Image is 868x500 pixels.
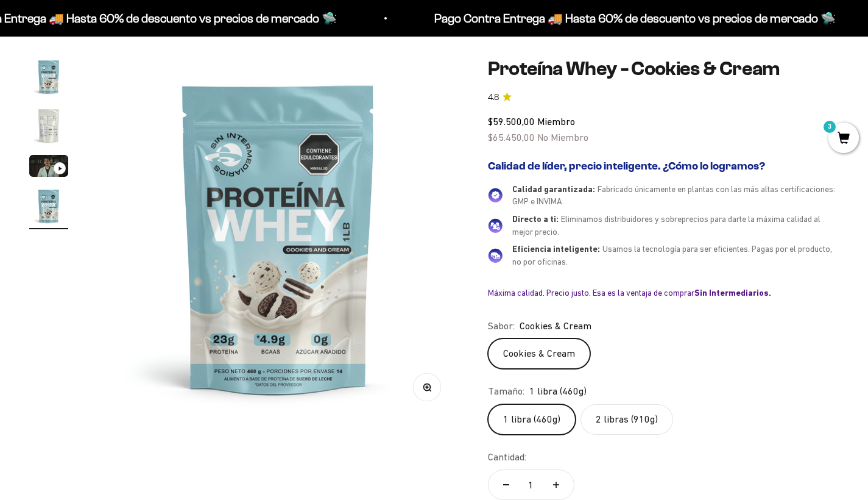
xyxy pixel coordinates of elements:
[488,91,499,104] span: 4.8
[488,248,503,263] img: Eficiencia inteligente
[520,318,591,334] span: Cookies & Cream
[537,116,575,127] span: Miembro
[488,160,839,173] h2: Calidad de líder, precio inteligente. ¿Cómo lo logramos?
[488,188,503,202] img: Calidad garantizada
[489,470,524,499] button: Reducir cantidad
[29,106,68,149] button: Ir al artículo 2
[433,9,834,28] p: Pago Contra Entrega 🚚 Hasta 60% de descuento vs precios de mercado 🛸
[822,120,837,134] mark: 3
[488,449,526,465] label: Cantidad:
[512,244,600,254] span: Eficiencia inteligente:
[29,155,68,180] button: Ir al artículo 3
[538,470,574,499] button: Aumentar cantidad
[98,57,459,419] img: Proteína Whey - Cookies & Cream
[488,91,839,104] a: 4.84.8 de 5.0 estrellas
[488,116,535,127] span: $59.500,00
[512,244,832,266] span: Usamos la tecnología para ser eficientes. Pagas por el producto, no por oficinas.
[488,218,503,233] img: Directo a ti
[529,384,587,399] span: 1 libra (460g)
[537,132,588,143] span: No Miembro
[512,214,559,224] span: Directo a ti:
[29,57,68,100] button: Ir al artículo 1
[29,187,68,226] img: Proteína Whey - Cookies & Cream
[512,184,595,194] span: Calidad garantizada:
[488,318,515,334] legend: Sabor:
[488,57,839,80] h1: Proteína Whey - Cookies & Cream
[694,288,771,298] b: Sin Intermediarios.
[828,132,859,146] a: 3
[512,184,835,207] span: Fabricado únicamente en plantas con las más altas certificaciones: GMP e INVIMA.
[29,106,68,145] img: Proteína Whey - Cookies & Cream
[29,187,68,229] button: Ir al artículo 4
[29,57,68,96] img: Proteína Whey - Cookies & Cream
[512,214,820,237] span: Eliminamos distribuidores y sobreprecios para darte la máxima calidad al mejor precio.
[488,287,839,298] div: Máxima calidad. Precio justo. Esa es la ventaja de comprar
[488,384,524,399] legend: Tamaño:
[488,132,535,143] span: $65.450,00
